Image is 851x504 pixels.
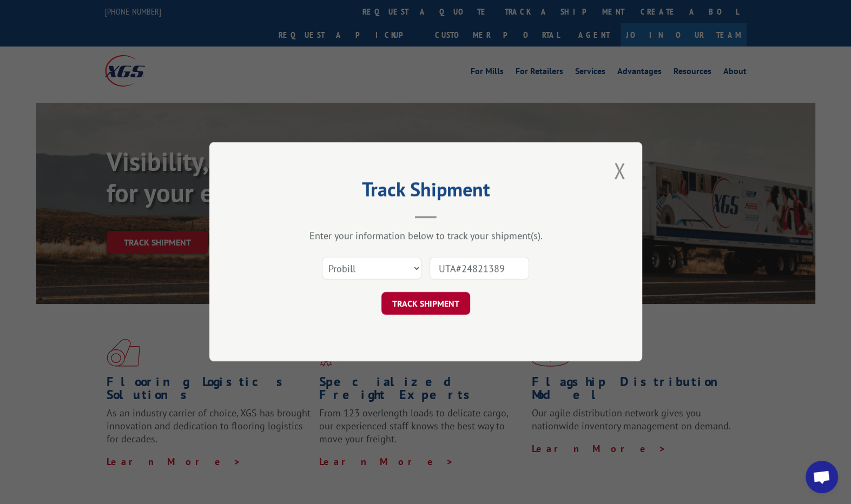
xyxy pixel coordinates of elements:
[610,156,629,185] button: Close modal
[430,257,529,280] input: Number(s)
[381,293,470,315] button: TRACK SHIPMENT
[263,182,588,202] h2: Track Shipment
[806,461,838,493] a: Open chat
[263,230,588,242] div: Enter your information below to track your shipment(s).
